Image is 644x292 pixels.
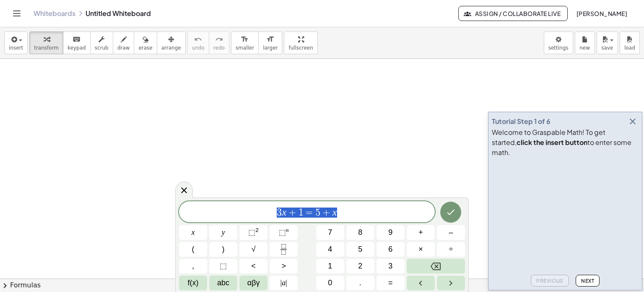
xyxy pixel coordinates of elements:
[299,208,304,218] span: 1
[34,45,59,51] span: transform
[437,276,465,290] button: Right arrow
[332,207,337,218] var: x
[179,242,207,257] button: (
[358,260,362,272] span: 2
[377,276,405,290] button: Equals
[286,279,287,287] span: |
[407,276,435,290] button: Left arrow
[407,242,435,257] button: Times
[263,45,278,51] span: larger
[248,228,255,237] span: ⬚
[437,242,465,257] button: Divide
[316,225,344,240] button: 7
[95,45,109,51] span: scrub
[597,32,618,54] button: save
[179,259,207,274] button: ,
[255,227,259,233] sup: 2
[579,45,590,51] span: new
[286,208,299,218] span: +
[277,208,282,218] span: 3
[179,225,207,240] button: x
[34,9,75,18] a: Whiteboards
[281,260,286,272] span: >
[377,225,405,240] button: 9
[315,208,320,218] span: 5
[288,45,313,51] span: fullscreen
[328,244,332,255] span: 4
[358,244,362,255] span: 5
[209,276,237,290] button: Alphabet
[209,259,237,274] button: Placeholder
[192,45,205,51] span: undo
[241,34,249,45] i: format_size
[217,277,229,289] span: abc
[346,242,374,257] button: 5
[192,244,195,255] span: (
[358,227,362,238] span: 8
[280,277,287,289] span: a
[258,32,282,54] button: format_sizelarger
[68,45,86,51] span: keypad
[138,45,152,51] span: erase
[328,227,332,238] span: 7
[320,208,332,218] span: +
[440,202,461,223] button: Done
[418,244,423,255] span: ×
[601,45,613,51] span: save
[270,276,298,290] button: Absolute value
[236,45,254,51] span: smaller
[231,32,259,54] button: format_sizesmaller
[209,242,237,257] button: )
[209,32,229,54] button: redoredo
[179,276,207,290] button: Functions
[328,260,332,272] span: 1
[388,244,392,255] span: 6
[213,45,225,51] span: redo
[279,228,286,237] span: ⬚
[251,260,256,272] span: <
[346,276,374,290] button: .
[266,34,274,45] i: format_size
[492,127,639,158] div: Welcome to Graspable Math! To get started, to enter some math.
[346,225,374,240] button: 8
[194,34,202,45] i: undo
[544,32,573,54] button: settings
[316,259,344,274] button: 1
[90,32,113,54] button: scrub
[4,32,28,54] button: insert
[270,225,298,240] button: Superscript
[465,10,561,17] span: Assign / Collaborate Live
[10,7,23,20] button: Toggle navigation
[284,32,317,54] button: fullscreen
[569,6,634,21] button: [PERSON_NAME]
[620,32,640,54] button: load
[215,34,223,45] i: redo
[63,32,91,54] button: keyboardkeypad
[117,45,130,51] span: draw
[304,208,316,218] span: =
[188,277,199,289] span: f(x)
[157,32,186,54] button: arrange
[449,244,453,255] span: ÷
[328,277,332,289] span: 0
[239,225,267,240] button: Squared
[73,34,80,45] i: keyboard
[192,227,195,238] span: x
[624,45,635,51] span: load
[581,278,594,284] span: Next
[517,138,587,147] b: click the insert button
[388,260,392,272] span: 3
[449,227,453,238] span: –
[548,45,569,51] span: settings
[346,259,374,274] button: 2
[286,227,289,233] sup: n
[161,45,181,51] span: arrange
[247,277,260,289] span: αβγ
[359,277,361,289] span: .
[458,6,568,21] button: Assign / Collaborate Live
[209,225,237,240] button: y
[377,259,405,274] button: 3
[220,260,227,272] span: ⬚
[187,32,209,54] button: undoundo
[407,259,465,274] button: Backspace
